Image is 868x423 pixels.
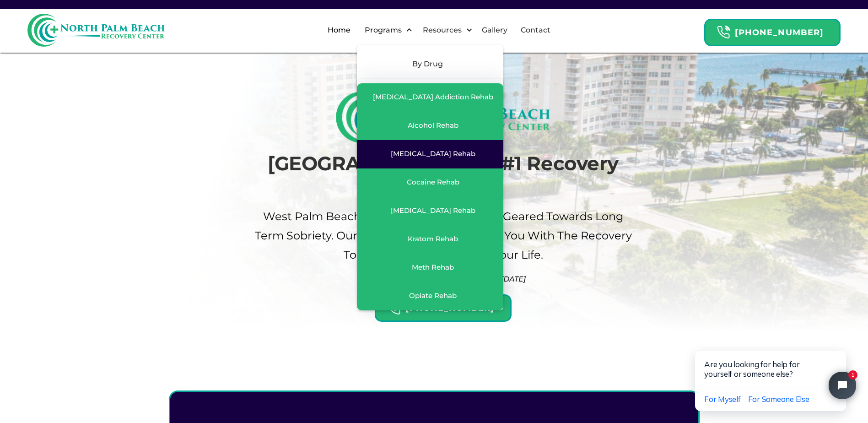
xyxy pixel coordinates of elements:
[373,92,493,102] div: [MEDICAL_DATA] Addiction Rehab
[415,16,475,45] div: Resources
[357,16,415,45] div: Programs
[391,206,475,215] div: [MEDICAL_DATA] Rehab
[384,275,526,283] div: #1 [GEOGRAPHIC_DATA] Since [DATE]
[735,27,824,38] strong: [PHONE_NUMBER]
[336,92,550,143] img: North Palm Beach Recovery Logo (Rectangle)
[357,168,503,197] a: Cocaine Rehab
[362,25,404,36] div: Programs
[357,225,503,254] a: Kratom Rehab
[357,49,503,79] div: By Drug
[253,152,633,198] h1: [GEOGRAPHIC_DATA]'s #1 Recovery Center
[357,140,503,168] a: [MEDICAL_DATA] Rehab
[357,282,503,310] a: Opiate Rehab
[322,16,356,45] a: Home
[676,321,868,423] iframe: Tidio Chat
[407,178,459,187] div: Cocaine Rehab
[362,59,492,70] div: By Drug
[357,79,503,108] div: By Duration
[357,197,503,225] a: [MEDICAL_DATA] Rehab
[357,112,503,140] a: Alcohol Rehab
[421,25,464,36] div: Resources
[408,234,458,244] div: Kratom Rehab
[515,16,556,45] a: Contact
[409,291,457,300] div: Opiate Rehab
[357,83,503,112] a: [MEDICAL_DATA] Addiction Rehab
[476,16,513,45] a: Gallery
[357,254,503,282] a: Meth Rehab
[357,45,503,167] nav: Programs
[357,79,503,310] nav: By Drug
[391,149,475,158] div: [MEDICAL_DATA] Rehab
[717,25,730,39] img: Header Calendar Icons
[412,263,454,272] div: Meth Rehab
[704,14,841,46] a: Header Calendar Icons[PHONE_NUMBER]
[253,207,633,265] p: West palm beach's Choice For drug Rehab Geared Towards Long term sobriety. Our Recovery Center pr...
[408,121,458,130] div: Alcohol Rehab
